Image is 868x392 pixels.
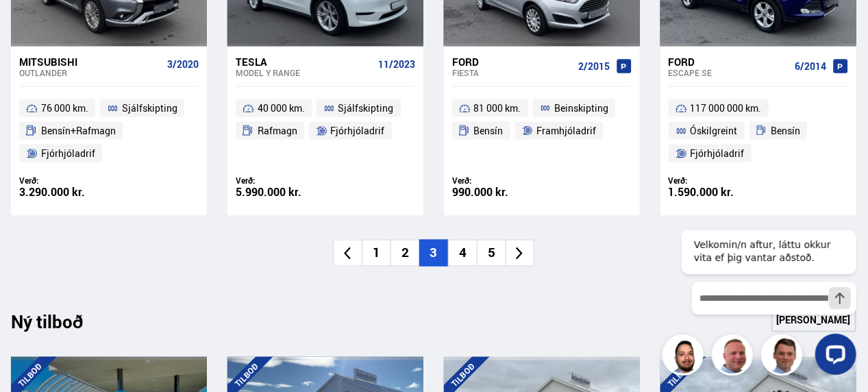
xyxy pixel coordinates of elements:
[660,47,856,216] a: Ford Escape SE 6/2014 117 000 000 km. Óskilgreint Bensín Fjórhjóladrif Verð: 1.590.000 kr.
[554,100,608,117] span: Beinskipting
[771,123,800,139] span: Bensín
[536,123,596,139] span: Framhjóladrif
[691,145,745,162] span: Fjórhjóladrif
[19,56,162,68] div: Mitsubishi
[452,56,573,68] div: Ford
[236,175,325,186] div: Verð:
[474,100,521,117] span: 81 000 km.
[331,123,385,139] span: Fjórhjóladrif
[236,68,373,77] div: Model Y RANGE
[41,145,95,162] span: Fjórhjóladrif
[122,100,177,117] span: Sjálfskipting
[474,123,504,139] span: Bensín
[258,100,305,117] span: 40 000 km.
[665,336,706,378] img: nhp88E3Fdnt1Opn2.png
[452,68,573,77] div: Fiesta
[167,59,199,70] span: 3/2020
[669,175,758,186] div: Verð:
[795,61,827,72] span: 6/2014
[669,186,758,198] div: 1.590.000 kr.
[11,312,107,341] div: Ný tilboð
[419,240,448,267] li: 3
[19,186,109,198] div: 3.290.000 kr.
[448,240,477,267] li: 4
[378,59,415,70] span: 11/2023
[477,240,506,267] li: 5
[19,175,109,186] div: Verð:
[362,240,390,267] li: 1
[11,47,207,216] a: Mitsubishi Outlander 3/2020 76 000 km. Sjálfskipting Bensín+Rafmagn Fjórhjóladrif Verð: 3.290.000...
[390,240,419,267] li: 2
[19,68,162,77] div: Outlander
[691,123,738,139] span: Óskilgreint
[258,123,297,139] span: Rafmagn
[669,68,790,77] div: Escape SE
[236,56,373,68] div: Tesla
[579,61,610,72] span: 2/2015
[227,47,423,216] a: Tesla Model Y RANGE 11/2023 40 000 km. Sjálfskipting Rafmagn Fjórhjóladrif Verð: 5.990.000 kr.
[41,100,88,117] span: 76 000 km.
[444,47,640,216] a: Ford Fiesta 2/2015 81 000 km. Beinskipting Bensín Framhjóladrif Verð: 990.000 kr.
[236,186,325,198] div: 5.990.000 kr.
[41,123,116,139] span: Bensín+Rafmagn
[671,206,862,386] iframe: LiveChat chat widget
[338,100,394,117] span: Sjálfskipting
[452,186,542,198] div: 990.000 kr.
[452,175,542,186] div: Verð:
[691,100,762,117] span: 117 000 000 km.
[669,56,790,68] div: Ford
